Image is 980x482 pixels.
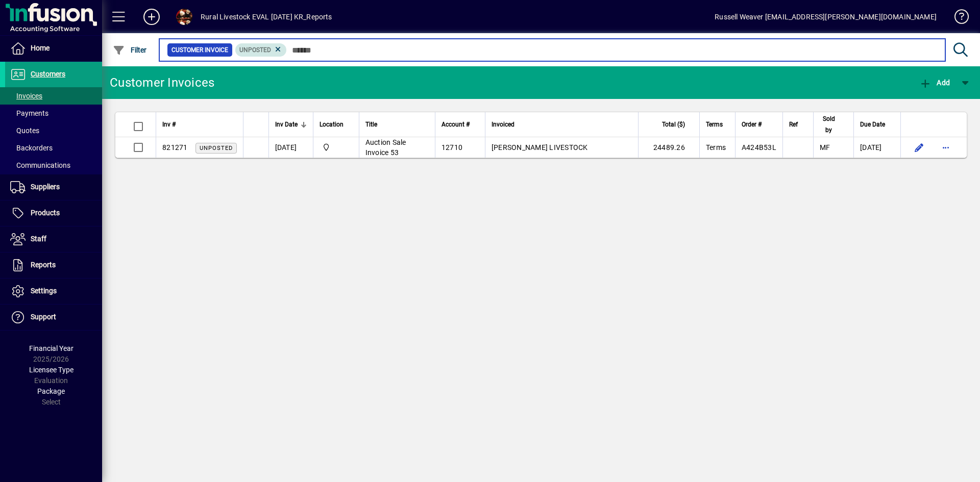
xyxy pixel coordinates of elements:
[320,119,353,130] div: Location
[275,119,307,130] div: Inv Date
[168,8,201,26] button: Profile
[135,8,168,26] button: Add
[789,119,807,130] div: Ref
[113,46,147,54] span: Filter
[320,142,353,153] span: hole
[29,344,73,352] span: Financial Year
[742,119,762,130] span: Order #
[5,174,102,200] a: Suppliers
[911,139,927,156] button: Edit
[5,305,102,330] a: Support
[29,366,73,374] span: Licensee Type
[5,252,102,278] a: Reports
[110,41,150,59] button: Filter
[10,92,42,100] span: Invoices
[789,119,798,130] span: Ref
[10,161,70,169] span: Communications
[10,144,53,152] span: Backorders
[820,143,830,151] span: MF
[706,143,726,151] span: Terms
[37,387,65,395] span: Package
[31,183,60,191] span: Suppliers
[365,119,429,130] div: Title
[320,119,344,130] span: Location
[5,87,102,105] a: Invoices
[201,9,332,25] div: Rural Livestock EVAL [DATE] KR_Reports
[742,143,776,151] span: A424B53L
[31,44,50,52] span: Home
[5,200,102,226] a: Products
[200,145,233,151] span: Unposted
[5,122,102,139] a: Quotes
[365,138,406,157] span: Auction Sale Invoice 53
[742,119,776,130] div: Order #
[442,119,479,130] div: Account #
[31,261,56,269] span: Reports
[860,119,894,130] div: Due Date
[5,278,102,304] a: Settings
[5,36,102,61] a: Home
[10,109,48,117] span: Payments
[235,43,287,57] mat-chip: Customer Invoice Status: Unposted
[31,209,60,217] span: Products
[31,313,56,321] span: Support
[268,137,313,158] td: [DATE]
[162,143,188,151] span: 821271
[5,105,102,122] a: Payments
[820,113,847,136] div: Sold by
[10,126,39,135] span: Quotes
[110,74,214,91] div: Customer Invoices
[171,45,228,55] span: Customer Invoice
[947,2,967,35] a: Knowledge Base
[492,143,588,151] span: [PERSON_NAME] LIVESTOCK
[715,9,937,25] div: Russell Weaver [EMAIL_ADDRESS][PERSON_NAME][DOMAIN_NAME]
[239,46,271,54] span: Unposted
[820,113,838,136] span: Sold by
[5,157,102,174] a: Communications
[492,119,632,130] div: Invoiced
[919,79,950,87] span: Add
[492,119,514,130] span: Invoiced
[442,143,462,151] span: 12710
[5,226,102,252] a: Staff
[706,119,723,130] span: Terms
[31,287,57,295] span: Settings
[31,70,65,78] span: Customers
[860,119,885,130] span: Due Date
[31,235,46,243] span: Staff
[5,139,102,157] a: Backorders
[442,119,470,130] span: Account #
[938,139,954,156] button: More options
[162,119,176,130] span: Inv #
[275,119,298,130] span: Inv Date
[853,137,900,158] td: [DATE]
[645,119,694,130] div: Total ($)
[917,73,952,92] button: Add
[365,119,377,130] span: Title
[162,119,237,130] div: Inv #
[662,119,685,130] span: Total ($)
[638,137,699,158] td: 24489.26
